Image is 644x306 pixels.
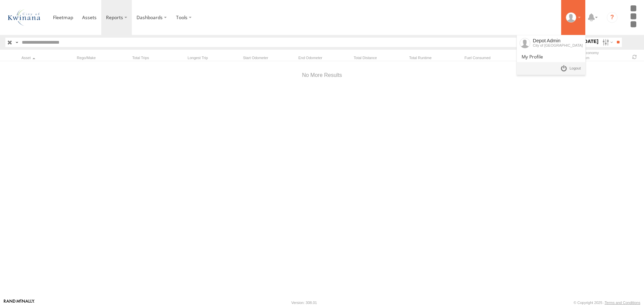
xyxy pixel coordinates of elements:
div: Total Trips [132,55,185,60]
span: Refresh [631,54,639,60]
div: Click to Sort [21,55,74,60]
div: Start Odometer [243,55,296,60]
img: cok-logo.png [7,2,42,33]
div: Depot Admin [563,12,583,23]
div: Fuel Economy [575,50,628,60]
a: Terms and Conditions [605,301,640,305]
div: End Odometer [298,55,351,60]
div: Rego/Make [77,55,129,60]
label: Search Filter Options [600,38,614,47]
label: Search Query [14,38,19,47]
div: Total Runtime [409,55,462,60]
div: Fuel Consumed [465,55,517,60]
div: Total Distance [354,55,407,60]
div: Depot Admin [533,38,583,43]
div: L/100km [575,55,628,60]
i: ? [607,12,618,23]
label: [DATE] [581,38,600,45]
div: © Copyright 2025 - [574,301,640,305]
a: Visit our Website [4,299,35,306]
div: Version: 308.01 [291,301,317,305]
div: Longest Trip [187,55,240,60]
div: City of [GEOGRAPHIC_DATA] [533,43,583,47]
